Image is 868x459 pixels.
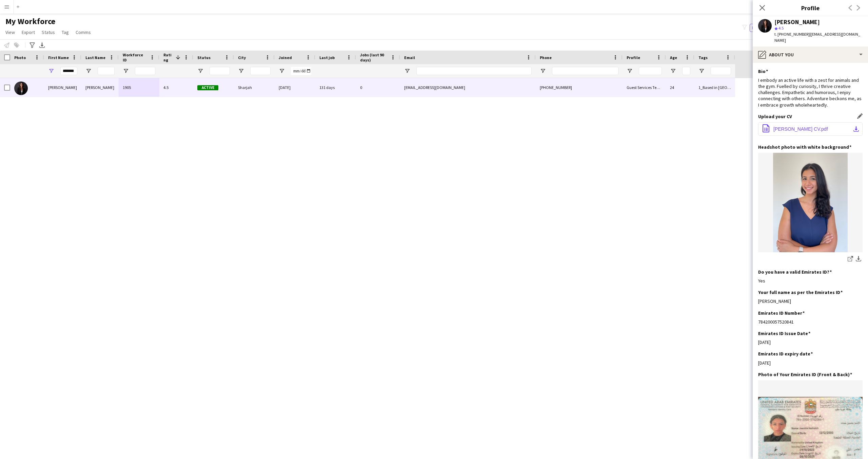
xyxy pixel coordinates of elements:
[758,298,863,304] div: [PERSON_NAME]
[753,47,868,63] div: About you
[44,78,81,97] div: [PERSON_NAME]
[38,41,46,49] app-action-btn: Export XLSX
[163,52,173,62] span: Rating
[62,29,69,35] span: Tag
[119,78,159,97] div: 1905
[3,28,18,37] a: View
[758,351,813,357] h3: Emirates ID expiry date
[5,16,55,26] span: My Workforce
[400,78,536,97] div: [EMAIL_ADDRESS][DOMAIN_NAME]
[758,278,863,284] div: Yes
[694,78,735,97] div: 1_Based in [GEOGRAPHIC_DATA]/[GEOGRAPHIC_DATA]/Ajman, 2_English Level = 3/3 Excellent, GITEX, Mub...
[758,330,810,336] h3: Emirates ID Issue Date
[758,122,863,136] button: [PERSON_NAME] CV.pdf
[135,67,155,75] input: Workforce ID Filter Input
[85,55,105,60] span: Last Name
[698,55,708,60] span: Tags
[14,55,26,60] span: Photo
[39,28,58,37] a: Status
[14,81,28,95] img: Jasmine Hamadeh
[774,32,810,37] span: t. [PHONE_NUMBER]
[238,55,246,60] span: City
[123,52,147,62] span: Workforce ID
[540,55,552,60] span: Phone
[60,67,77,75] input: First Name Filter Input
[758,269,832,275] h3: Do you have a valid Emirates ID?
[711,67,731,75] input: Tags Filter Input
[81,78,119,97] div: [PERSON_NAME]
[666,78,694,97] div: 24
[250,67,271,75] input: City Filter Input
[774,32,860,43] span: | [EMAIL_ADDRESS][DOMAIN_NAME]
[404,68,410,74] button: Open Filter Menu
[42,29,55,35] span: Status
[28,41,36,49] app-action-btn: Advanced filters
[123,68,129,74] button: Open Filter Menu
[356,78,400,97] div: 0
[627,55,640,60] span: Profile
[698,68,705,74] button: Open Filter Menu
[238,68,244,74] button: Open Filter Menu
[279,68,285,74] button: Open Filter Menu
[76,29,91,35] span: Comms
[98,67,115,75] input: Last Name Filter Input
[19,28,38,37] a: Export
[774,19,820,25] div: [PERSON_NAME]
[416,67,532,75] input: Email Filter Input
[758,310,805,316] h3: Emirates ID Number
[758,144,851,150] h3: Headshot photo with white background
[48,68,54,74] button: Open Filter Menu
[758,371,852,378] h3: Photo of Your Emirates ID (Front & Back)
[360,52,388,62] span: Jobs (last 90 days)
[234,78,275,97] div: Sharjah
[210,67,230,75] input: Status Filter Input
[758,319,863,325] div: 784200057520841
[670,55,677,60] span: Age
[291,67,311,75] input: Joined Filter Input
[750,24,786,32] button: Everyone10,821
[197,55,211,60] span: Status
[197,68,203,74] button: Open Filter Menu
[753,3,868,12] h3: Profile
[773,126,828,132] span: [PERSON_NAME] CV.pdf
[758,289,843,295] h3: Your full name as per the Emirates ID
[404,55,415,60] span: Email
[552,67,618,75] input: Phone Filter Input
[778,25,784,31] span: 4.5
[670,68,676,74] button: Open Filter Menu
[59,28,72,37] a: Tag
[758,77,863,108] div: I embody an active life with a zest for animals and the gym. Fuelled by curiosity, I thrive creat...
[159,78,193,97] div: 4.5
[48,55,69,60] span: First Name
[758,339,863,345] div: [DATE]
[682,67,690,75] input: Age Filter Input
[197,85,218,90] span: Active
[85,68,92,74] button: Open Filter Menu
[758,153,863,252] img: IMG_3837.jpeg
[639,67,662,75] input: Profile Filter Input
[623,78,666,97] div: Guest Services Team
[73,28,94,37] a: Comms
[22,29,35,35] span: Export
[5,29,15,35] span: View
[275,78,315,97] div: [DATE]
[319,55,335,60] span: Last job
[758,113,792,120] h3: Upload your CV
[758,68,768,74] h3: Bio
[279,55,292,60] span: Joined
[315,78,356,97] div: 131 days
[540,68,546,74] button: Open Filter Menu
[627,68,633,74] button: Open Filter Menu
[758,360,863,366] div: [DATE]
[536,78,623,97] div: [PHONE_NUMBER]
